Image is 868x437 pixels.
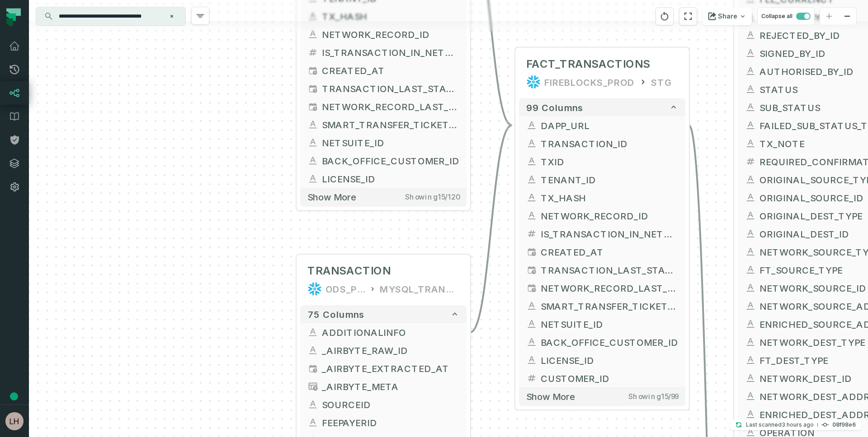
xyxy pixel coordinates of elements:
[307,417,318,428] span: string
[307,264,391,278] span: TRANSACTION
[526,228,537,239] span: decimal
[832,422,856,428] h4: 08f98e6
[300,323,467,341] button: ADDITIONALINFO
[541,317,678,331] span: NETSUITE_ID
[300,152,467,170] button: BACK_OFFICE_CUSTOMER_ID
[300,341,467,359] button: _AIRBYTE_RAW_ID
[526,319,537,330] span: string
[544,75,635,89] div: FIREBLOCKS_PROD
[300,43,467,61] button: IS_TRANSACTION_IN_NETWORK
[325,282,365,296] div: ODS_PROD_FBS_PRODUCT
[307,191,356,203] span: Show more
[300,188,467,206] button: Show moreShowing15/120
[782,421,814,428] relative-time: Oct 5, 2025, 7:16 AM GMT+3
[541,173,678,186] span: TENANT_ID
[307,309,364,320] span: 75 columns
[541,209,678,223] span: NETWORK_RECORD_ID
[322,325,459,339] span: ADDITIONALINFO
[745,174,756,185] span: string
[300,25,467,43] button: NETWORK_RECORD_ID
[322,64,459,77] span: CREATED_AT
[745,228,756,239] span: string
[519,207,685,225] button: NETWORK_RECORD_ID
[519,171,685,189] button: TENANT_ID
[322,344,459,357] span: _AIRBYTE_RAW_ID
[519,243,685,261] button: CREATED_AT
[307,155,318,166] span: string
[745,337,756,348] span: string
[300,395,467,414] button: SOURCEID
[745,102,756,113] span: string
[526,283,537,293] span: timestamp
[519,189,685,207] button: TX_HASH
[519,116,685,135] button: DAPP_URL
[322,172,459,186] span: LICENSE_ID
[526,337,537,348] span: string
[745,210,756,221] span: string
[745,355,756,366] span: string
[526,391,575,402] span: Show more
[519,279,685,297] button: NETWORK_RECORD_LAST_STATUS_UPDATE
[526,174,537,185] span: string
[838,8,856,25] button: zoom out
[526,210,537,221] span: string
[307,101,318,112] span: timestamp
[745,66,756,77] span: string
[541,155,678,168] span: TXID
[519,297,685,315] button: SMART_TRANSFER_TICKET_ID
[322,380,459,393] span: _AIRBYTE_META
[745,156,756,167] span: decimal
[300,79,467,98] button: TRANSACTION_LAST_STATUS_UPDATE
[307,173,318,184] span: string
[307,29,318,40] span: string
[541,137,678,150] span: TRANSACTION_ID
[541,245,678,259] span: CREATED_AT
[10,392,18,400] div: Tooltip anchor
[300,116,467,134] button: SMART_TRANSFER_TICKET_ID
[307,399,318,410] span: string
[745,84,756,95] span: string
[526,246,537,257] span: timestamp
[745,319,756,330] span: string
[745,192,756,203] span: string
[322,362,459,375] span: _AIRBYTE_EXTRACTED_AT
[745,283,756,293] span: string
[519,369,685,387] button: CUSTOMER_ID
[167,12,176,21] button: Clear search query
[322,416,459,429] span: FEEPAYERID
[322,118,459,131] span: SMART_TRANSFER_TICKET_ID
[541,335,678,349] span: BACK_OFFICE_CUSTOMER_ID
[651,75,672,89] div: STG
[519,351,685,369] button: LICENSE_ID
[745,120,756,131] span: string
[307,83,318,94] span: timestamp
[322,100,459,113] span: NETWORK_RECORD_LAST_STATUS_UPDATE
[300,414,467,432] button: FEEPAYERID
[519,135,685,153] button: TRANSACTION_ID
[730,419,861,430] button: Last scanned[DATE] 7:16:53 AM08f98e6
[745,301,756,311] span: string
[519,387,685,406] button: Show moreShowing15/99
[307,47,318,58] span: decimal
[307,345,318,356] span: string
[405,193,459,202] span: Showing 15 / 120
[300,377,467,395] button: _AIRBYTE_META
[541,353,678,367] span: LICENSE_ID
[526,301,537,311] span: string
[526,156,537,167] span: string
[307,65,318,76] span: timestamp
[307,327,318,338] span: string
[745,391,756,402] span: string
[519,153,685,171] button: TXID
[322,28,459,41] span: NETWORK_RECORD_ID
[300,98,467,116] button: NETWORK_RECORD_LAST_STATUS_UPDATE
[470,125,512,332] g: Edge from 387e592620788e4f915ddd12a3d9c5a3 to 1c32882980956b7954d9f1f858463419
[526,120,537,131] span: string
[322,136,459,149] span: NETSUITE_ID
[322,46,459,59] span: IS_TRANSACTION_IN_NETWORK
[526,102,583,113] span: 99 columns
[526,192,537,203] span: string
[703,7,752,25] button: Share
[628,392,678,401] span: Showing 15 / 99
[745,138,756,149] span: string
